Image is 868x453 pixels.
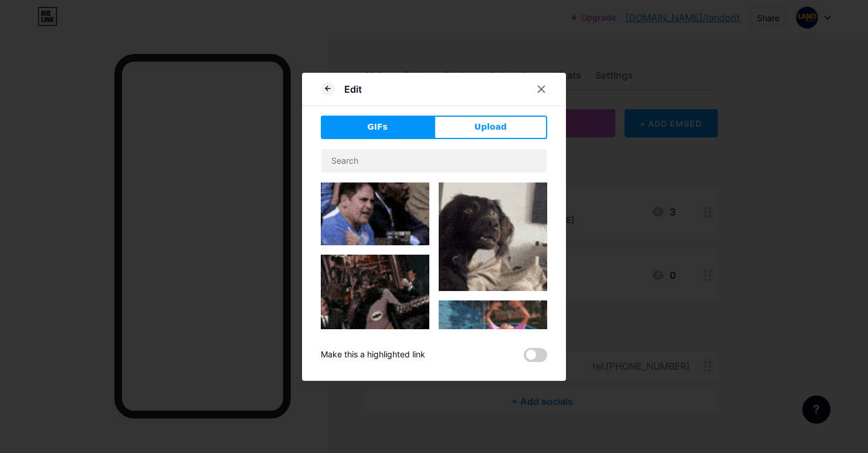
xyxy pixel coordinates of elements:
[344,82,362,96] div: Edit
[474,121,507,133] span: Upload
[321,182,429,245] img: Gihpy
[439,182,547,291] img: Gihpy
[439,300,547,363] img: Gihpy
[434,116,547,139] button: Upload
[321,255,429,337] img: Gihpy
[321,116,434,139] button: GIFs
[367,121,388,133] span: GIFs
[321,149,547,173] input: Search
[321,348,425,362] div: Make this a highlighted link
